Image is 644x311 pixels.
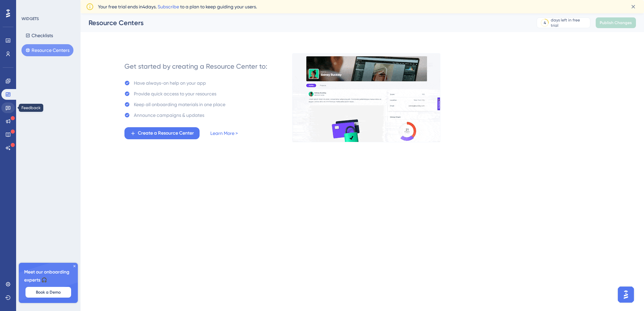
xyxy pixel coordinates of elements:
[98,3,257,11] span: Your free trial ends in 4 days. to a plan to keep guiding your users.
[21,29,57,42] button: Checklists
[210,129,238,137] a: Learn More >
[551,17,588,28] div: days left in free trial
[134,90,216,98] div: Provide quick access to your resources
[616,285,636,305] iframe: UserGuiding AI Assistant Launcher
[124,127,200,139] button: Create a Resource Center
[89,18,520,27] div: Resource Centers
[600,20,632,25] span: Publish Changes
[292,53,440,142] img: 0356d1974f90e2cc51a660023af54dec.gif
[138,129,194,137] span: Create a Resource Center
[25,287,71,298] button: Book a Demo
[24,268,72,284] span: Meet our onboarding experts 🎧
[134,100,225,108] div: Keep all onboarding materials in one place
[596,17,636,28] button: Publish Changes
[36,290,61,295] span: Book a Demo
[21,44,73,56] button: Resource Centers
[21,16,39,21] div: WIDGETS
[544,20,546,25] div: 4
[158,4,179,9] a: Subscribe
[134,79,206,87] div: Have always-on help on your app
[124,62,267,71] div: Get started by creating a Resource Center to:
[134,111,204,119] div: Announce campaigns & updates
